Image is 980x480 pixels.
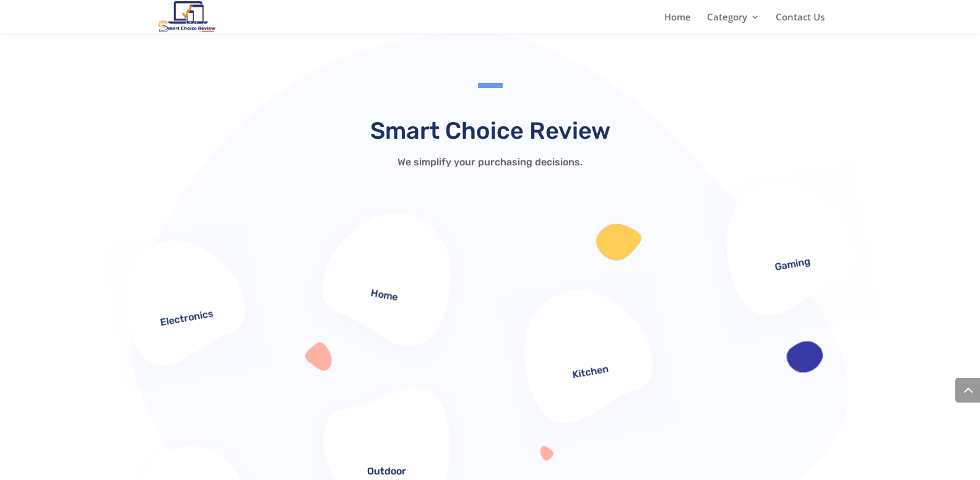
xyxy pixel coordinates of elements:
[571,363,609,381] a: Kitchen
[707,12,760,33] a: Category
[305,116,676,152] h2: Smart Choice Review
[774,255,811,273] a: Gaming
[370,287,399,303] a: Home
[159,307,214,328] a: Electronics
[305,152,676,172] p: We simplify your purchasing decisions.
[664,12,691,33] a: Home
[158,1,216,33] img: Smart Choice Review
[776,12,825,33] a: Contact Us
[367,465,406,477] a: Outdoor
